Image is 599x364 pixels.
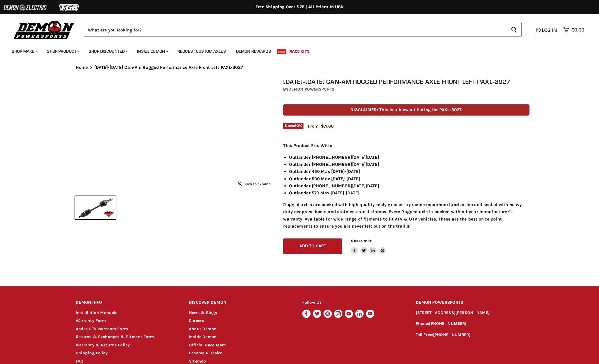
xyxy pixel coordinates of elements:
[283,142,529,230] div: Rugged axles are packed with high quality moly grease to provide maximum lubrication and sealed w...
[189,334,217,339] a: Inside Demon
[506,23,522,36] button: Search
[189,318,204,323] a: Careers
[289,182,529,189] li: Outlander [PHONE_NUMBER][DATE][DATE]
[189,310,217,315] a: News & Blogs
[289,175,529,182] li: Outlander 500 Max [DATE]-[DATE]
[302,296,405,310] h2: Follow Us
[289,189,529,196] li: Outlander 570 Max [DATE]-[DATE]
[299,243,326,248] span: Add to cart
[238,182,271,186] span: Click to expand
[283,86,529,93] div: by
[289,154,529,161] li: Outlander [PHONE_NUMBER][DATE][DATE]
[189,350,222,355] a: Become A Dealer
[76,318,106,323] a: Warranty Form
[76,65,88,70] a: Home
[189,326,217,331] a: About Demon
[283,123,303,129] span: Save %
[283,78,529,85] h1: [DATE]-[DATE] Can-Am Rugged Performance Axle Front Left PAXL-3027
[285,45,314,57] a: Race Kits
[189,343,226,348] a: Official Race Team
[277,49,287,54] span: New!
[7,43,583,57] ul: Main menu
[294,123,299,128] span: 60
[76,310,118,315] a: Installation Manuals
[47,2,91,13] img: TGB Logo 2
[289,161,529,168] li: Outlander [PHONE_NUMBER][DATE][DATE]
[542,27,557,33] span: Log in
[133,45,172,57] a: Inside Demon
[76,350,108,355] a: Shipping Policy
[3,2,47,13] img: Demon Electric Logo 2
[76,334,154,339] a: Returns & Exchanges & Fitment Form
[189,359,206,364] a: Sitemap
[7,45,41,57] a: Shop Make
[560,26,587,34] a: $0.00
[42,45,83,57] a: Shop Product
[232,45,275,57] a: Demon Rewards
[571,27,584,33] span: $0.00
[283,238,342,254] button: Add to cart
[94,65,243,70] span: [DATE]-[DATE] Can-Am Rugged Performance Axle Front Left PAXL-3027
[533,27,560,33] a: Log in
[76,359,83,364] a: FAQ
[76,343,130,348] a: Warranty & Returns Policy
[429,321,466,326] a: [PHONE_NUMBER]
[416,332,524,338] p: Toll Free:
[64,4,535,10] div: Free Shipping Over $75 | All Prices In USD
[351,239,372,243] span: Share this:
[416,310,524,316] p: [STREET_ADDRESS][PERSON_NAME]
[12,19,76,40] img: Demon Powersports
[64,65,535,70] nav: Breadcrumbs
[76,326,128,331] a: Aodes UTV Warranty Form
[283,104,529,115] p: DISCLAIMER: This is a blowout listing for PAXL-3027.
[351,238,386,254] aside: Share this:
[173,45,230,57] a: Request Custom Axles
[84,23,506,36] input: Search
[308,123,334,129] span: From: $71.60
[416,320,524,327] p: Phone:
[76,296,178,310] h2: DEMON INFO
[416,296,524,310] h2: DEMON POWERSPORTS
[235,180,274,188] button: Click to expand
[283,142,529,149] p: This Product Fits With:
[84,45,131,57] a: Shop Discounted
[84,23,522,36] form: Product
[75,196,116,219] button: 2015-2021 Can-Am Rugged Performance Axle Front Left PAXL-3027 thumbnail
[189,296,291,310] h2: DISCOVER DEMON
[433,332,471,337] a: [PHONE_NUMBER]
[289,168,529,175] li: Outlander 450 Max [DATE]-[DATE]
[288,87,334,92] a: Demon Powersports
